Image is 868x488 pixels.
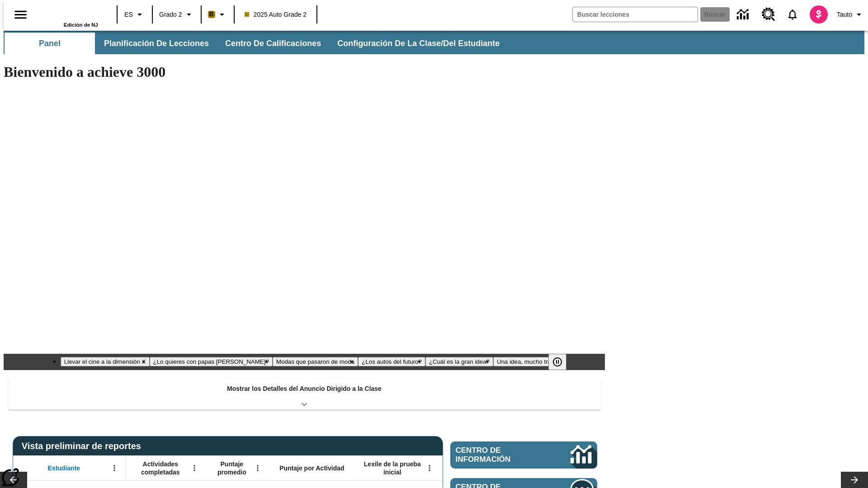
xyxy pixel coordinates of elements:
h1: Bienvenido a achieve 3000 [4,64,605,80]
button: Abrir el menú lateral [7,1,34,28]
button: Diapositiva 4 ¿Los autos del futuro? [358,357,425,366]
a: Portada [39,4,98,22]
div: Subbarra de navegación [4,31,864,54]
p: Mostrar los Detalles del Anuncio Dirigido a la Clase [227,384,382,394]
span: Puntaje por Actividad [279,464,344,472]
button: Diapositiva 5 ¿Cuál es la gran idea? [425,357,493,366]
button: Carrusel de lecciones, seguir [841,472,868,488]
a: Notificaciones [781,3,804,26]
button: Panel [5,33,95,54]
button: Diapositiva 2 ¿Lo quieres con papas fritas? [150,357,273,366]
div: Portada [39,3,98,28]
span: Centro de información [456,446,540,464]
span: B [209,9,214,20]
button: Abrir menú [423,461,436,475]
input: Buscar campo [573,7,698,22]
button: Escoja un nuevo avatar [804,3,833,26]
span: ES [124,10,133,19]
button: Configuración de la clase/del estudiante [330,33,507,54]
span: 2025 Auto Grade 2 [245,10,307,19]
span: Estudiante [48,464,80,472]
span: Actividades completadas [131,460,190,476]
div: Mostrar los Detalles del Anuncio Dirigido a la Clase [8,379,600,410]
a: Centro de recursos, Se abrirá en una pestaña nueva. [756,2,781,27]
button: Pausar [548,354,566,370]
button: Planificación de lecciones [97,33,216,54]
a: Centro de información [450,441,597,469]
button: Grado: Grado 2, Elige un grado [156,6,198,23]
a: Centro de información [731,2,756,27]
button: Diapositiva 1 Llevar el cine a la dimensión X [61,357,150,366]
button: Abrir menú [251,461,264,475]
span: Grado 2 [159,10,182,19]
span: Edición de NJ [64,22,98,28]
button: Lenguaje: ES, Selecciona un idioma [120,6,149,23]
button: Centro de calificaciones [218,33,328,54]
span: Vista preliminar de reportes [22,441,146,451]
button: Abrir menú [188,461,201,475]
span: Lexile de la prueba inicial [359,460,425,476]
button: Abrir menú [108,461,121,475]
button: Diapositiva 3 Modas que pasaron de moda [273,357,358,366]
button: Diapositiva 6 Una idea, mucho trabajo [493,357,566,366]
button: Perfil/Configuración [833,6,868,23]
div: Pausar [548,354,576,370]
button: Boost El color de la clase es anaranjado claro. Cambiar el color de la clase. [204,6,231,23]
div: Subbarra de navegación [4,33,508,54]
span: Tauto [837,10,852,19]
img: avatar image [810,5,828,23]
span: Puntaje promedio [210,460,254,476]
